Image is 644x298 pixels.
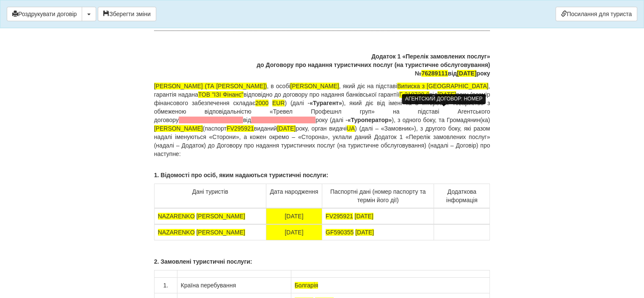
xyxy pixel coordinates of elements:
[196,213,245,220] span: [PERSON_NAME]
[556,7,637,21] a: Посилання для туриста
[98,7,156,21] button: Зберегти зміни
[158,229,195,236] span: NAZARENKO
[354,213,373,220] span: [DATE]
[295,282,318,289] span: Болгарія
[310,100,342,106] b: «Турагент»
[154,83,267,89] span: [PERSON_NAME] (ТА [PERSON_NAME])
[397,83,489,89] span: Виписка з [GEOGRAPHIC_DATA]
[399,91,429,98] span: Г-210720-9
[154,82,490,158] p: , в особі , який діє на підставі , гарантія надана відповідно до договору про надання банківської...
[355,229,374,236] span: [DATE]
[7,7,82,21] button: Роздрукувати договір
[227,125,254,132] span: FV295921
[158,213,195,220] span: NAZARENKO
[277,125,296,132] span: [DATE]
[198,91,243,98] span: ТОВ "ІЗІ Фінанс"
[437,91,456,98] span: [DATE]
[402,94,486,104] div: АГЕНТСКИЙ ДОГОВОР: НОМЕР
[154,278,177,293] td: 1.
[266,184,322,209] td: Дата народження
[154,125,203,132] span: [PERSON_NAME]
[347,125,355,132] span: UA
[290,83,339,89] span: [PERSON_NAME]
[177,278,291,293] td: Країна перебування
[255,100,268,106] span: 2000
[196,229,245,236] span: [PERSON_NAME]
[266,224,322,240] td: [DATE]
[266,208,322,224] td: [DATE]
[421,70,448,77] span: 76289111
[272,100,285,106] span: EUR
[326,229,354,236] span: GF590355
[434,184,490,209] td: Додаткова інформація
[154,257,490,266] p: 2. Замовлені туристичні послуги:
[322,184,434,209] td: Паспортні дані (номер паспорту та термін його дії)
[154,171,490,179] p: 1. Відомості про осіб, яким надаються туристичні послуги:
[457,70,476,77] span: [DATE]
[154,52,490,78] p: Додаток 1 «Перелік замовлених послуг» до Договору про надання туристичних послуг (на туристичне о...
[326,213,353,220] span: FV295921
[348,117,392,123] b: «Туроператор»
[154,184,266,209] td: Дані туристів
